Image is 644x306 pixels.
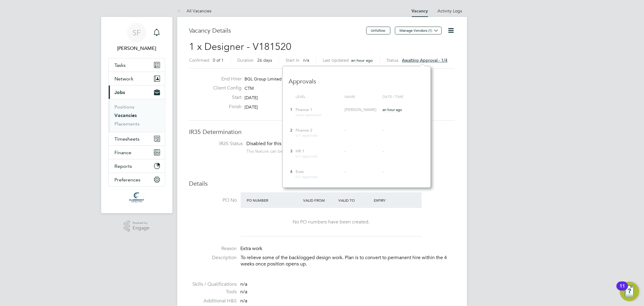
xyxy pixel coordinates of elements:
[289,166,294,177] div: 4
[344,107,380,112] div: [PERSON_NAME]
[189,128,455,136] h3: IR35 Determination
[109,173,165,186] button: Preferences
[109,159,165,173] button: Reports
[296,133,318,138] span: 0/1 approvals
[115,177,141,183] span: Preferences
[108,23,165,52] a: SF[PERSON_NAME]
[387,57,399,63] label: Status
[245,104,258,110] span: [DATE]
[115,104,135,110] a: Positions
[294,91,343,102] div: Level
[241,246,263,252] span: Extra work
[115,62,126,68] span: Tasks
[213,57,224,63] span: 0 of 1
[189,27,366,34] h3: Vacancy Details
[289,125,294,136] div: 2
[109,58,165,72] a: Tasks
[343,91,381,102] div: Name
[289,71,425,85] h3: Approvals
[101,17,172,213] nav: Main navigation
[238,57,254,63] label: Duration
[303,57,309,63] span: n/a
[108,193,165,202] a: Go to home page
[115,121,140,127] a: Placements
[289,104,294,116] div: 1
[323,57,349,63] label: Last Updated
[344,128,380,133] div: -
[395,27,442,34] button: Manage Vendors (1)
[189,255,237,261] label: Description
[241,281,248,287] span: n/a
[109,72,165,85] button: Network
[109,86,165,99] button: Jobs
[289,146,294,157] div: 3
[109,146,165,159] button: Finance
[620,282,639,301] button: Open Resource Center, 11 new notifications
[133,226,149,231] span: Engage
[115,136,140,142] span: Timesheets
[296,174,318,179] span: 0/1 approvals
[115,112,137,118] a: Vacancies
[383,149,423,154] div: -
[247,147,363,154] div: This feature can be enabled under this client's configuration.
[620,286,625,294] div: 11
[115,150,132,155] span: Finance
[296,154,318,158] span: 0/1 approvals
[245,195,302,206] div: PO Number
[133,29,141,37] span: SF
[115,90,125,95] span: Jobs
[189,41,292,53] span: 1 x Designer - V181520
[189,180,455,187] h3: Details
[383,107,402,112] span: an hour ago
[412,8,428,14] a: Vacancy
[337,195,372,206] div: Valid To
[189,57,210,63] label: Confirmed
[195,141,243,147] label: IR35 Status
[189,298,237,304] label: Additional H&S
[351,58,373,63] span: an hour ago
[296,112,321,117] span: Level approved
[133,220,149,226] span: Powered by
[124,220,149,232] a: Powered byEngage
[208,94,242,101] label: Start
[189,197,237,203] label: PO No
[108,45,165,52] span: Sam Fullman
[258,57,272,63] span: 26 days
[177,8,212,14] a: All Vacancies
[241,289,248,295] span: n/a
[344,149,380,154] div: -
[189,281,237,288] label: Skills / Qualifications
[115,76,134,82] span: Network
[344,169,380,174] div: -
[383,169,423,174] div: -
[296,107,312,112] span: Finance 1
[241,255,455,267] p: To relieve some of the backlogged design work. Plan is to convert to permanent hire within the 4 ...
[247,219,416,225] div: No PO numbers have been created.
[402,57,448,63] span: Awaiting approval - 1/4
[245,76,282,82] span: BGL Group Limited
[208,104,242,110] label: Finish
[247,141,296,147] span: Disabled for this client.
[109,99,165,132] div: Jobs
[366,27,390,34] button: Unfollow
[383,128,423,133] div: -
[208,85,242,91] label: Client Config
[372,195,408,206] div: Expiry
[109,132,165,145] button: Timesheets
[189,246,237,252] label: Reason
[115,163,132,169] span: Reports
[189,289,237,295] label: Tools
[296,128,312,133] span: Finance 2
[286,57,300,63] label: Start In
[208,76,242,82] label: End Hirer
[129,193,144,202] img: claremontconsulting1-logo-retina.png
[241,298,248,304] span: n/a
[245,95,258,100] span: [DATE]
[296,148,304,154] span: HR 1
[296,169,304,174] span: Exec
[381,91,425,102] div: Date / time
[302,195,337,206] div: Valid From
[245,86,254,91] span: CTM
[438,8,462,14] a: Activity Logs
